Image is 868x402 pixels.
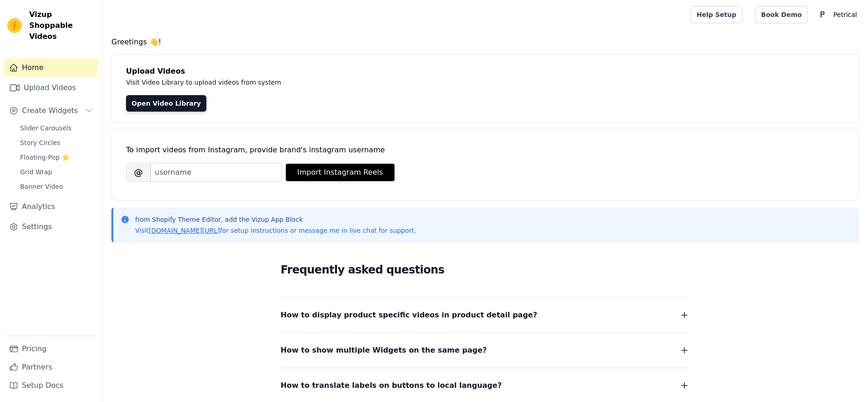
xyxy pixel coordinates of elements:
[126,77,535,88] p: Visit Video Library to upload videos from system
[126,145,844,155] div: To import videos from Instagram, provide brand's instagram username
[691,6,742,23] a: Help Setup
[15,166,98,178] a: Grid Wrap
[820,10,825,19] text: P
[15,122,98,134] a: Slider Carousels
[135,215,416,224] p: from Shopify Theme Editor, add the Vizup App Block
[281,344,487,357] span: How to show multiple Widgets on the same page?
[149,227,220,234] a: [DOMAIN_NAME][URL]
[830,6,861,23] p: Petrical
[4,376,98,395] a: Setup Docs
[126,66,844,77] h4: Upload Videos
[4,59,98,77] a: Home
[4,358,98,376] a: Partners
[22,105,78,116] span: Create Widgets
[20,167,52,177] span: Grid Wrap
[20,153,69,162] span: Floating-Pop ⭐
[29,9,95,42] span: Vizup Shoppable Videos
[15,180,98,193] a: Banner Video
[281,261,690,279] h2: Frequently asked questions
[281,309,537,322] span: How to display product specific videos in product detail page?
[20,123,72,133] span: Slider Carousels
[4,102,98,120] button: Create Widgets
[755,6,808,23] a: Book Demo
[20,182,63,191] span: Banner Video
[135,226,416,235] p: Visit for setup instructions or message me in live chat for support.
[4,340,98,358] a: Pricing
[281,344,690,357] button: How to show multiple Widgets on the same page?
[4,218,98,236] a: Settings
[4,79,98,97] a: Upload Videos
[4,198,98,216] a: Analytics
[7,18,22,33] img: Vizup
[15,151,98,164] a: Floating-Pop ⭐
[281,309,690,322] button: How to display product specific videos in product detail page?
[815,6,861,23] button: P Petrical
[20,138,60,147] span: Story Circles
[126,95,206,112] a: Open Video Library
[111,37,859,48] h4: Greetings 👋!
[15,136,98,149] a: Story Circles
[281,379,690,392] button: How to translate labels on buttons to local language?
[281,379,502,392] span: How to translate labels on buttons to local language?
[286,164,395,181] button: Import Instagram Reels
[151,163,282,182] input: username
[126,163,151,182] span: @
